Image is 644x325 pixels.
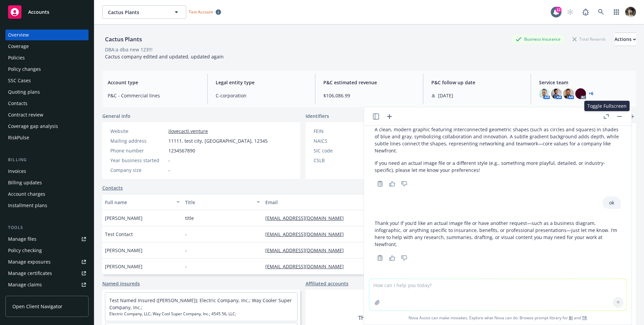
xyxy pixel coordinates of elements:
[5,109,89,120] a: Contract review
[569,35,609,43] div: Total Rewards
[5,30,89,40] a: Overview
[186,8,224,15] span: Test Account
[399,253,410,263] button: Thumbs down
[265,215,349,221] a: [EMAIL_ADDRESS][DOMAIN_NAME]
[216,92,307,99] span: C-corporation
[555,7,561,13] div: 12
[105,263,143,270] span: [PERSON_NAME]
[5,177,89,188] a: Billing updates
[628,112,636,121] a: add
[614,33,636,46] button: Actions
[110,147,166,154] div: Phone number
[185,247,187,254] span: -
[438,92,453,99] span: [DATE]
[5,189,89,199] a: Account charges
[377,181,383,187] svg: Copy to clipboard
[5,200,89,211] a: Installment plans
[265,263,349,270] a: [EMAIL_ADDRESS][DOMAIN_NAME]
[109,311,293,317] span: Electric Company, LLC; Way Cool Super Company, Inc.; 4545 56, LLC;
[216,79,307,86] span: Legal entity type
[12,303,62,310] span: Open Client Navigator
[168,157,170,164] span: -
[610,5,623,19] a: Switch app
[168,128,208,134] a: ilovecacti.venture
[306,280,348,287] a: Affiliated accounts
[105,53,224,60] span: Cactus company edited and updated, updated again
[569,315,573,321] a: BI
[8,200,47,211] div: Installment plans
[314,147,369,154] div: SIC code
[185,215,194,222] span: title
[539,88,550,99] img: photo
[358,314,450,322] span: There are no affiliated accounts yet
[8,30,29,40] div: Overview
[8,177,42,188] div: Billing updates
[375,220,621,248] p: Thank you! If you’d like an actual image file or have another request—such as a business diagram,...
[28,9,49,15] span: Accounts
[575,88,586,99] img: photo
[563,88,574,99] img: photo
[8,52,25,63] div: Policies
[5,224,89,231] div: Tools
[5,132,89,143] a: RiskPulse
[109,297,292,311] a: Test Named Insured ([PERSON_NAME]); Electric Company, Inc.; Way Cooler Super Company, Inc.;
[105,231,133,238] span: Test Contact
[8,121,58,132] div: Coverage gap analysis
[5,166,89,177] a: Invoices
[367,311,629,325] span: Nova Assist can make mistakes. Explore what Nova can do: Browse prompt library for and
[594,5,608,19] a: Search
[377,255,383,261] svg: Copy to clipboard
[8,64,41,75] div: Policy changes
[8,109,43,120] div: Contract review
[8,279,42,290] div: Manage claims
[185,199,253,206] div: Title
[375,159,621,174] p: If you need an actual image file or a different style (e.g., something more playful, detailed, or...
[589,92,593,96] a: +6
[102,5,186,19] button: Cactus Plants
[110,137,166,144] div: Mailing address
[314,137,369,144] div: NAICS
[8,166,26,177] div: Invoices
[102,194,182,210] button: Full name
[5,121,89,132] a: Coverage gap analysis
[168,147,195,154] span: 1234567890
[168,167,170,174] span: -
[8,75,31,86] div: SSC Cases
[582,315,587,321] a: TR
[5,3,89,21] a: Accounts
[5,156,89,163] div: Billing
[314,157,369,164] div: CSLB
[5,64,89,75] a: Policy changes
[8,87,40,97] div: Quoting plans
[8,98,28,109] div: Contacts
[375,119,621,154] p: A clean, modern graphic featuring interconnected geometric shapes (such as circles and squares) i...
[5,87,89,97] a: Quoting plans
[609,199,614,206] p: ok
[105,215,143,222] span: [PERSON_NAME]
[185,263,187,270] span: -
[5,75,89,86] a: SSC Cases
[5,268,89,279] a: Manage certificates
[110,128,166,135] div: Website
[314,128,369,135] div: FEIN
[323,79,415,86] span: P&C estimated revenue
[323,92,415,99] span: $106,086.99
[8,245,42,256] div: Policy checking
[5,257,89,267] span: Manage exposures
[5,234,89,244] a: Manage files
[306,112,329,120] span: Identifiers
[189,9,213,15] span: Test Account
[185,231,187,238] span: -
[110,167,166,174] div: Company size
[539,79,631,86] span: Service team
[108,9,166,16] span: Cactus Plants
[551,88,562,99] img: photo
[5,41,89,52] a: Coverage
[5,245,89,256] a: Policy checking
[8,41,29,52] div: Coverage
[102,280,140,287] a: Named insureds
[263,194,396,210] button: Email
[614,33,636,46] div: Actions
[584,101,630,111] div: Toggle Fullscreen
[108,79,199,86] span: Account type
